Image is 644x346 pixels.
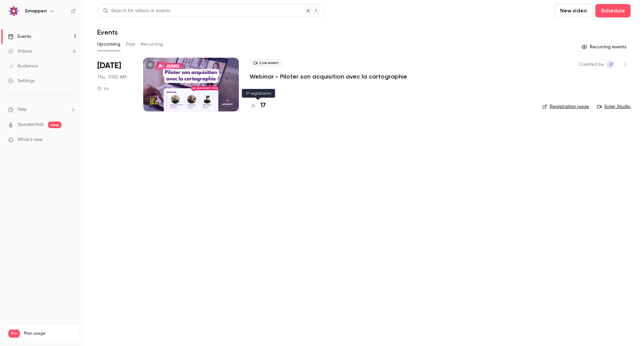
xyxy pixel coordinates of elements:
[8,78,35,84] div: Settings
[17,106,27,113] span: Help
[8,330,20,338] span: Pro
[8,48,32,55] div: Videos
[250,59,283,67] span: Live event
[97,39,120,50] button: Upcoming
[8,106,76,113] li: help-dropdown-opener
[97,58,132,111] div: Sep 25 Thu, 11:00 AM (Europe/Paris)
[126,39,136,50] button: Past
[8,6,19,16] img: Smappen
[8,33,31,40] div: Events
[17,136,43,143] span: What's new
[97,60,121,71] span: [DATE]
[24,331,75,336] span: Plan usage
[25,8,47,14] h6: Smappen
[250,72,407,81] a: Webinar - Piloter son acquisition avec la cartographie
[597,103,631,110] a: Enter Studio
[579,60,604,68] span: Created by
[606,60,614,68] span: Julie FAVRE
[579,42,631,52] button: Recurring events
[103,7,170,14] div: Search for videos or events
[250,101,266,110] a: 17
[554,4,593,17] button: New video
[97,86,109,91] div: 1 h
[8,63,38,69] div: Audience
[68,137,76,143] iframe: Noticeable Trigger
[97,74,126,81] span: Thu, 11:00 AM
[97,28,118,36] h1: Events
[17,121,44,128] a: SpeakerHub
[141,39,163,50] button: Recurring
[48,121,61,128] span: new
[260,101,266,110] h4: 17
[542,103,589,110] a: Registration page
[608,60,613,68] span: JF
[595,4,631,17] button: Schedule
